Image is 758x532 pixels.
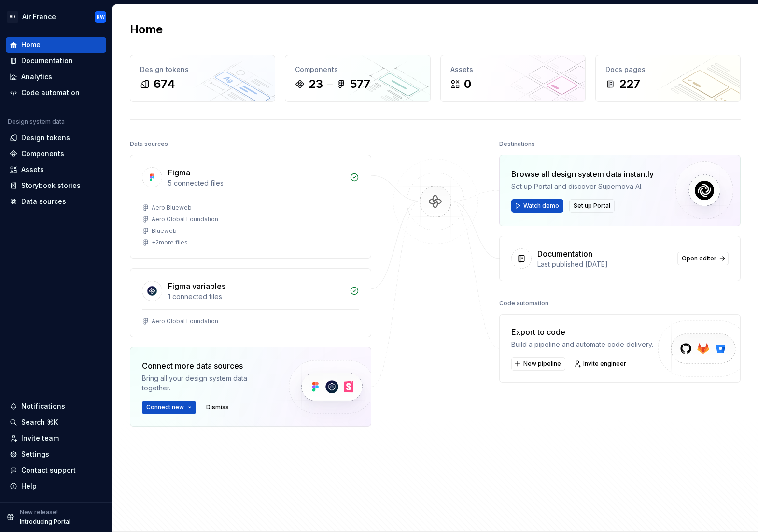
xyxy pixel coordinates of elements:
a: Docs pages227 [595,55,741,102]
div: Storybook stories [21,181,81,190]
a: Code automation [6,85,106,101]
div: Connect more data sources [142,360,272,372]
div: Aero Global Foundation [152,317,218,325]
p: Introducing Portal [20,518,70,526]
div: 227 [619,76,640,92]
span: Open editor [682,255,716,262]
div: 23 [309,76,323,92]
div: Bring all your design system data together. [142,374,272,393]
div: Assets [21,165,44,174]
button: Help [6,478,106,494]
a: Assets [6,162,106,177]
div: Export to code [511,326,653,338]
a: Design tokens674 [130,55,275,102]
div: Components [21,149,64,158]
span: New pipeline [523,360,561,368]
a: Data sources [6,194,106,209]
div: 1 connected files [168,292,344,302]
div: Search ⌘K [21,417,58,427]
button: Set up Portal [569,199,615,213]
div: 577 [350,76,370,92]
div: Set up Portal and discover Supernova AI. [511,182,654,191]
a: Invite engineer [571,357,631,371]
div: 5 connected files [168,178,344,188]
div: Destinations [499,137,535,151]
button: Search ⌘K [6,415,106,430]
div: Design tokens [140,65,265,74]
div: + 2 more files [152,239,188,246]
button: Dismiss [202,401,233,414]
div: Aero Global Foundation [152,216,218,223]
button: ADAir FranceRW [2,6,110,27]
a: Home [6,37,106,53]
button: Connect new [142,401,196,414]
p: New release! [20,508,58,516]
div: Aero Blueweb [152,204,192,212]
div: Invite team [21,433,59,443]
div: Documentation [537,248,592,259]
a: Assets0 [440,55,586,102]
a: Design tokens [6,130,106,145]
a: Components23577 [285,55,430,102]
span: Set up Portal [574,202,610,210]
button: New pipeline [511,357,565,371]
div: Build a pipeline and automate code delivery. [511,340,653,349]
a: Open editor [677,252,729,265]
a: Invite team [6,431,106,446]
div: Figma [168,167,190,178]
div: Components [295,65,420,74]
div: Design tokens [21,133,70,143]
span: Connect new [146,403,184,411]
div: AD [7,11,18,23]
span: Dismiss [206,403,229,411]
div: Design system data [8,118,65,126]
div: Data sources [130,137,168,151]
a: Components [6,146,106,161]
div: Figma variables [168,280,225,292]
div: Code automation [21,88,80,98]
div: Last published [DATE] [537,259,672,269]
div: RW [97,13,105,21]
div: 0 [464,76,471,92]
div: Assets [450,65,576,74]
a: Figma5 connected filesAero BluewebAero Global FoundationBlueweb+2more files [130,155,371,259]
button: Contact support [6,462,106,478]
div: Settings [21,449,49,459]
div: Analytics [21,72,52,82]
div: Home [21,40,41,50]
div: Browse all design system data instantly [511,168,654,180]
button: Notifications [6,399,106,414]
a: Figma variables1 connected filesAero Global Foundation [130,268,371,337]
div: Contact support [21,465,76,475]
div: 674 [154,76,175,92]
div: Docs pages [605,65,730,74]
div: Help [21,481,37,491]
span: Watch demo [523,202,559,210]
a: Analytics [6,69,106,85]
div: Code automation [499,297,548,310]
a: Documentation [6,53,106,69]
span: Invite engineer [583,360,626,368]
div: Blueweb [152,227,177,235]
div: Air France [22,12,56,22]
h2: Home [130,22,163,37]
button: Watch demo [511,199,563,213]
a: Storybook stories [6,178,106,193]
div: Documentation [21,56,73,66]
a: Settings [6,446,106,462]
div: Notifications [21,402,65,411]
div: Data sources [21,197,66,206]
